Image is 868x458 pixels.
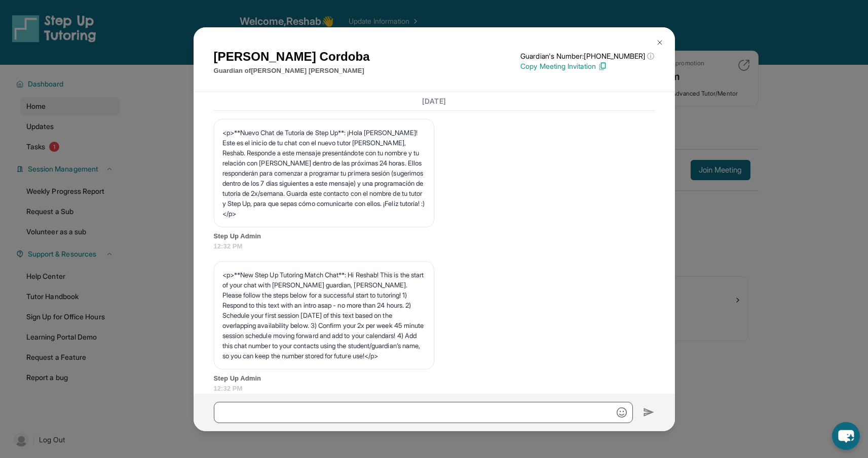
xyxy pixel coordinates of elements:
[214,66,370,76] p: Guardian of [PERSON_NAME] [PERSON_NAME]
[214,48,370,66] h1: [PERSON_NAME] Cordoba
[214,241,655,252] span: 12:32 PM
[598,62,607,71] img: Copy Icon
[214,373,655,384] span: Step Up Admin
[214,384,655,394] span: 12:32 PM
[656,38,664,47] img: Close Icon
[617,407,627,418] img: Emoji
[520,51,654,61] p: Guardian's Number: [PHONE_NUMBER]
[214,231,655,241] span: Step Up Admin
[222,128,426,219] p: <p>**Nuevo Chat de Tutoría de Step Up**: ¡Hola [PERSON_NAME]! Este es el inicio de tu chat con el...
[647,51,654,61] span: ⓘ
[832,422,860,450] button: chat-button
[214,96,655,106] h3: [DATE]
[520,61,654,71] p: Copy Meeting Invitation
[643,406,655,419] img: Send icon
[222,270,426,361] p: <p>**New Step Up Tutoring Match Chat**: Hi Reshab! This is the start of your chat with [PERSON_NA...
